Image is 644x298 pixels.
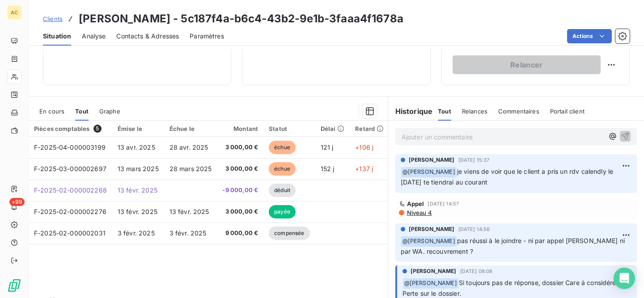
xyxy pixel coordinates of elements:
span: F-2025-02-000002268 [34,186,107,194]
span: Contacts & Adresses [116,32,179,41]
span: F-2025-02-000002031 [34,229,106,237]
h6: Historique [388,106,433,117]
span: 3 000,00 € [222,143,258,152]
span: Niveau 4 [406,209,432,216]
div: Échue le [169,125,212,132]
span: [DATE] 14:56 [458,227,490,232]
span: compensée [269,227,309,240]
span: 3 févr. 2025 [169,229,207,237]
span: 28 mars 2025 [169,165,212,172]
span: 13 févr. 2025 [118,208,157,215]
span: Analyse [82,32,106,41]
div: AC [7,5,21,20]
div: Pièces comptables [34,125,107,133]
span: 13 mars 2025 [118,165,159,172]
span: F-2025-02-000002276 [34,208,106,215]
span: [PERSON_NAME] [411,267,457,275]
div: Open Intercom Messenger [614,268,635,289]
span: je viens de voir que le client a pris un rdv calendly le [DATE] te tiendrai au courant [401,168,615,186]
span: +106 j [355,143,373,151]
span: F-2025-03-000002697 [34,165,106,172]
div: Émise le [118,125,159,132]
span: Graphe [99,108,120,115]
a: Clients [43,14,63,23]
span: 152 j [321,165,335,172]
span: Appel [407,200,424,207]
div: Retard [355,125,384,132]
span: [DATE] 08:08 [460,269,493,274]
span: échue [269,162,296,176]
div: Délai [321,125,345,132]
span: @ [PERSON_NAME] [401,236,457,247]
span: @ [PERSON_NAME] [401,167,457,177]
button: Actions [567,29,612,43]
span: 28 avr. 2025 [169,143,208,151]
span: 13 avr. 2025 [118,143,155,151]
span: pas réussi à le joindre - ni par appel [PERSON_NAME] ni par WA. recouvrement ? [401,237,627,255]
span: 13 févr. 2025 [118,186,157,194]
span: payée [269,205,296,218]
span: Clients [43,15,63,22]
span: +99 [9,198,25,206]
div: Montant [222,125,258,132]
span: Paramètres [190,32,224,41]
span: 9 000,00 € [222,229,258,238]
span: Portail client [550,108,585,115]
span: 13 févr. 2025 [169,208,209,215]
img: Logo LeanPay [7,278,21,293]
span: [PERSON_NAME] [409,225,455,233]
button: Relancer [453,55,601,74]
span: [PERSON_NAME] [409,156,455,164]
span: 3 févr. 2025 [118,229,155,237]
span: 3 000,00 € [222,207,258,216]
h3: [PERSON_NAME] - 5c187f4a-b6c4-43b2-9e1b-3faaa4f1678a [79,11,403,27]
span: 121 j [321,143,334,151]
span: @ [PERSON_NAME] [403,278,458,289]
span: Commentaires [498,108,539,115]
span: F-2025-04-000003199 [34,143,106,151]
span: Tout [438,108,451,115]
span: 3 000,00 € [222,164,258,173]
span: [DATE] 14:57 [428,201,459,206]
span: [DATE] 15:37 [458,157,490,163]
span: +137 j [355,165,373,172]
span: échue [269,141,296,154]
div: Statut [269,125,309,132]
span: Si toujours pas de réponse, dossier Care à considérer. Perte sur le dossier. [402,279,622,297]
span: 5 [93,125,102,133]
span: En cours [39,108,64,115]
span: Tout [75,108,89,115]
span: Relances [462,108,487,115]
span: déduit [269,184,296,197]
span: -9 000,00 € [222,186,258,195]
span: Situation [43,32,71,41]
